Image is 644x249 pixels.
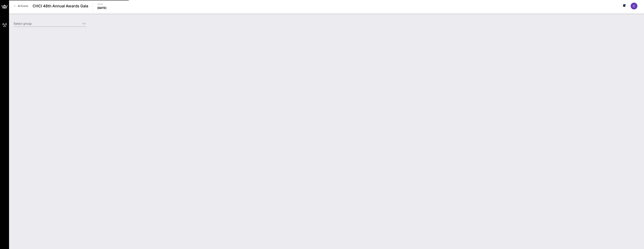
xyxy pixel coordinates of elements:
span: CHCI 48th Annual Awards Gala [33,3,88,9]
span: All Events [18,5,28,7]
div: C [631,3,637,9]
p: Date [97,2,106,6]
p: [DATE] [97,6,106,10]
a: All Events [12,3,30,9]
span: C [633,4,635,8]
